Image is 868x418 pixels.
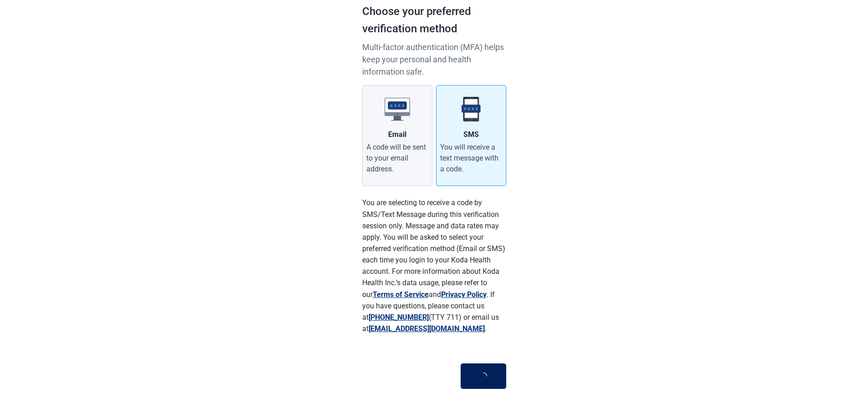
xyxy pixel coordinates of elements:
a: [EMAIL_ADDRESS][DOMAIN_NAME] [369,324,485,333]
a: Privacy Policy [441,290,487,299]
p: Multi-factor authentication (MFA) helps keep your personal and health information safe. [362,41,506,78]
div: SMS [463,129,479,140]
div: You will receive a text message with a code. [440,142,502,175]
div: A code will be sent to your email address. [366,142,428,175]
span: loading [479,372,488,380]
div: Email [388,129,406,140]
h1: Choose your preferred verification method [362,3,506,41]
a: [PHONE_NUMBER] [369,313,429,322]
a: Terms of Service [373,290,429,299]
p: You are selecting to receive a code by SMS/Text Message during this verification session only. Me... [362,197,506,334]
